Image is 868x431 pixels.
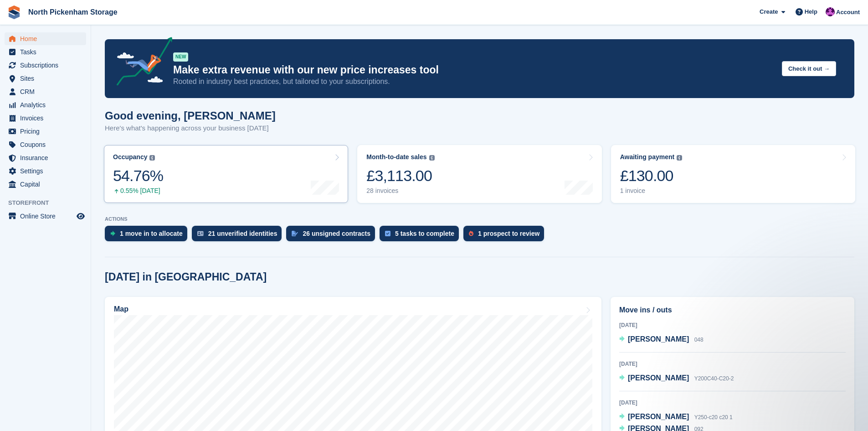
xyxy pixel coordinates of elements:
span: Invoices [20,112,75,125]
span: [PERSON_NAME] [628,335,689,343]
img: icon-info-grey-7440780725fd019a000dd9b08b2336e03edf1995a4989e88bcd33f0948082b44.svg [677,155,682,161]
a: menu [5,210,86,223]
img: prospect-51fa495bee0391a8d652442698ab0144808aea92771e9ea1ae160a38d050c398.svg [469,231,473,236]
a: [PERSON_NAME] Y250-c20 c20 1 [619,411,733,423]
h1: Good evening, [PERSON_NAME] [105,109,276,122]
span: Settings [20,165,75,177]
img: contract_signature_icon-13c848040528278c33f63329250d36e43548de30e8caae1d1a13099fd9432cc5.svg [292,231,298,236]
span: Create [760,7,778,16]
div: Awaiting payment [620,153,675,161]
div: 21 unverified identities [208,230,277,237]
img: verify_identity-adf6edd0f0f0b5bbfe63781bf79b02c33cf7c696d77639b501bdc392416b5a36.svg [197,231,204,236]
a: menu [5,59,86,72]
span: Capital [20,178,75,191]
p: Here's what's happening across your business [DATE] [105,123,276,134]
a: 1 move in to allocate [105,226,192,246]
span: Help [805,7,817,16]
a: Awaiting payment £130.00 1 invoice [611,145,855,203]
span: Coupons [20,138,75,151]
img: icon-info-grey-7440780725fd019a000dd9b08b2336e03edf1995a4989e88bcd33f0948082b44.svg [149,155,155,161]
span: 048 [694,337,704,343]
img: move_ins_to_allocate_icon-fdf77a2bb77ea45bf5b3d319d69a93e2d87916cf1d5bf7949dd705db3b84f3ca.svg [110,231,115,236]
span: Home [20,32,75,45]
div: Month-to-date sales [366,153,426,161]
h2: [DATE] in [GEOGRAPHIC_DATA] [105,271,267,283]
img: task-75834270c22a3079a89374b754ae025e5fb1db73e45f91037f5363f120a921f8.svg [385,231,390,236]
a: menu [5,72,86,85]
span: Y200C40-C20-2 [694,375,734,382]
img: icon-info-grey-7440780725fd019a000dd9b08b2336e03edf1995a4989e88bcd33f0948082b44.svg [429,155,435,161]
div: Occupancy [113,153,147,161]
p: Rooted in industry best practices, but tailored to your subscriptions. [173,77,775,87]
div: 26 unsigned contracts [303,230,370,237]
a: menu [5,178,86,191]
p: Make extra revenue with our new price increases tool [173,63,775,77]
span: Account [836,8,860,17]
div: 28 invoices [366,187,434,195]
img: price-adjustments-announcement-icon-8257ccfd72463d97f412b2fc003d46551f7dbcb40ab6d574587a9cd5c0d94... [109,37,173,89]
span: Pricing [20,125,75,138]
a: menu [5,165,86,177]
div: 54.76% [113,166,163,185]
a: menu [5,46,86,58]
span: [PERSON_NAME] [628,413,689,421]
a: 5 tasks to complete [380,226,463,246]
a: Occupancy 54.76% 0.55% [DATE] [104,145,348,203]
div: 1 invoice [620,187,683,195]
a: 26 unsigned contracts [286,226,380,246]
span: Analytics [20,99,75,111]
a: menu [5,138,86,151]
div: 0.55% [DATE] [113,187,163,195]
div: [DATE] [619,321,846,329]
a: Month-to-date sales £3,113.00 28 invoices [357,145,601,203]
button: Check it out → [782,61,836,76]
a: menu [5,99,86,111]
span: [PERSON_NAME] [628,374,689,382]
img: James Gulliver [826,7,835,16]
span: Tasks [20,46,75,58]
span: Storefront [8,198,91,208]
a: 1 prospect to review [463,226,549,246]
div: £130.00 [620,166,683,185]
span: CRM [20,85,75,98]
div: £3,113.00 [366,166,434,185]
div: 1 prospect to review [478,230,539,237]
h2: Move ins / outs [619,305,846,316]
div: [DATE] [619,360,846,368]
a: menu [5,151,86,164]
div: 1 move in to allocate [120,230,183,237]
span: Y250-c20 c20 1 [694,414,733,421]
a: [PERSON_NAME] 048 [619,334,704,346]
span: Subscriptions [20,59,75,72]
span: Sites [20,72,75,85]
a: 21 unverified identities [192,226,287,246]
a: menu [5,85,86,98]
a: Preview store [75,211,86,222]
p: ACTIONS [105,216,854,222]
h2: Map [114,305,128,313]
a: North Pickenham Storage [25,5,121,20]
img: stora-icon-8386f47178a22dfd0bd8f6a31ec36ba5ce8667c1dd55bd0f319d3a0aa187defe.svg [7,5,21,19]
span: Online Store [20,210,75,223]
a: [PERSON_NAME] Y200C40-C20-2 [619,373,734,384]
div: 5 tasks to complete [395,230,454,237]
div: [DATE] [619,399,846,407]
a: menu [5,125,86,138]
a: menu [5,112,86,125]
div: NEW [173,52,188,62]
a: menu [5,32,86,45]
span: Insurance [20,151,75,164]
